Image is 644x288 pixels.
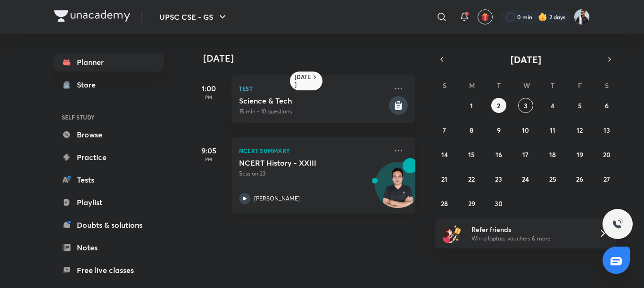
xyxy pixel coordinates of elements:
[481,13,489,21] img: avatar
[523,81,530,90] abbr: Wednesday
[574,9,590,25] img: Hitesh Kumar
[470,126,473,135] abbr: September 8, 2025
[550,126,555,135] abbr: September 11, 2025
[491,196,506,211] button: September 30, 2025
[518,147,533,162] button: September 17, 2025
[491,147,506,162] button: September 16, 2025
[468,150,475,159] abbr: September 15, 2025
[54,216,164,234] a: Doubts & solutions
[54,125,164,144] a: Browse
[549,150,556,159] abbr: September 18, 2025
[471,224,587,234] h6: Refer friends
[478,9,493,24] button: avatar
[577,126,583,135] abbr: September 12, 2025
[491,98,506,113] button: September 2, 2025
[497,101,500,110] abbr: September 2, 2025
[295,73,311,88] h6: [DATE]
[470,101,473,110] abbr: September 1, 2025
[54,238,164,257] a: Notes
[545,98,560,113] button: September 4, 2025
[441,199,448,208] abbr: September 28, 2025
[464,171,479,186] button: September 22, 2025
[254,194,300,203] p: [PERSON_NAME]
[605,81,609,90] abbr: Saturday
[239,169,387,178] p: Session 23
[522,126,529,135] abbr: September 10, 2025
[599,147,614,162] button: September 20, 2025
[54,193,164,212] a: Playlist
[190,94,228,100] p: PM
[54,148,164,167] a: Practice
[437,196,452,211] button: September 28, 2025
[524,101,528,110] abbr: September 3, 2025
[549,175,556,184] abbr: September 25, 2025
[495,199,503,208] abbr: September 30, 2025
[603,175,610,184] abbr: September 27, 2025
[471,234,587,243] p: Win a laptop, vouchers & more
[54,109,164,125] h6: SELF STUDY
[518,98,533,113] button: September 3, 2025
[469,81,475,90] abbr: Monday
[54,53,164,72] a: Planner
[54,10,130,22] img: Company Logo
[77,79,101,90] div: Store
[54,170,164,189] a: Tests
[190,83,228,94] h5: 1:00
[443,81,446,90] abbr: Sunday
[491,122,506,137] button: September 9, 2025
[464,147,479,162] button: September 15, 2025
[497,126,501,135] abbr: September 9, 2025
[375,167,421,212] img: Avatar
[603,126,610,135] abbr: September 13, 2025
[443,126,446,135] abbr: September 7, 2025
[464,196,479,211] button: September 29, 2025
[464,98,479,113] button: September 1, 2025
[538,12,547,22] img: streak
[572,147,587,162] button: September 19, 2025
[203,53,425,64] h4: [DATE]
[578,101,582,110] abbr: September 5, 2025
[239,158,356,168] h5: NCERT History - XXIII
[511,53,541,66] span: [DATE]
[572,171,587,186] button: September 26, 2025
[239,96,387,105] h5: Science & Tech
[495,175,502,184] abbr: September 23, 2025
[545,147,560,162] button: September 18, 2025
[603,150,611,159] abbr: September 20, 2025
[54,261,164,280] a: Free live classes
[239,107,387,116] p: 15 min • 10 questions
[468,175,475,184] abbr: September 22, 2025
[441,150,448,159] abbr: September 14, 2025
[54,75,164,94] a: Store
[443,224,462,243] img: referral
[545,122,560,137] button: September 11, 2025
[154,8,234,26] button: UPSC CSE - GS
[464,122,479,137] button: September 8, 2025
[437,171,452,186] button: September 21, 2025
[599,171,614,186] button: September 27, 2025
[522,150,528,159] abbr: September 17, 2025
[437,147,452,162] button: September 14, 2025
[441,175,447,184] abbr: September 21, 2025
[605,101,609,110] abbr: September 6, 2025
[239,145,387,156] p: NCERT Summary
[495,150,502,159] abbr: September 16, 2025
[497,81,501,90] abbr: Tuesday
[551,81,554,90] abbr: Thursday
[239,83,387,94] p: Test
[437,122,452,137] button: September 7, 2025
[577,150,583,159] abbr: September 19, 2025
[54,10,130,24] a: Company Logo
[491,171,506,186] button: September 23, 2025
[551,101,554,110] abbr: September 4, 2025
[612,218,623,230] img: ttu
[572,98,587,113] button: September 5, 2025
[599,122,614,137] button: September 13, 2025
[572,122,587,137] button: September 12, 2025
[545,171,560,186] button: September 25, 2025
[190,145,228,156] h5: 9:05
[599,98,614,113] button: September 6, 2025
[576,175,583,184] abbr: September 26, 2025
[578,81,582,90] abbr: Friday
[522,175,529,184] abbr: September 24, 2025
